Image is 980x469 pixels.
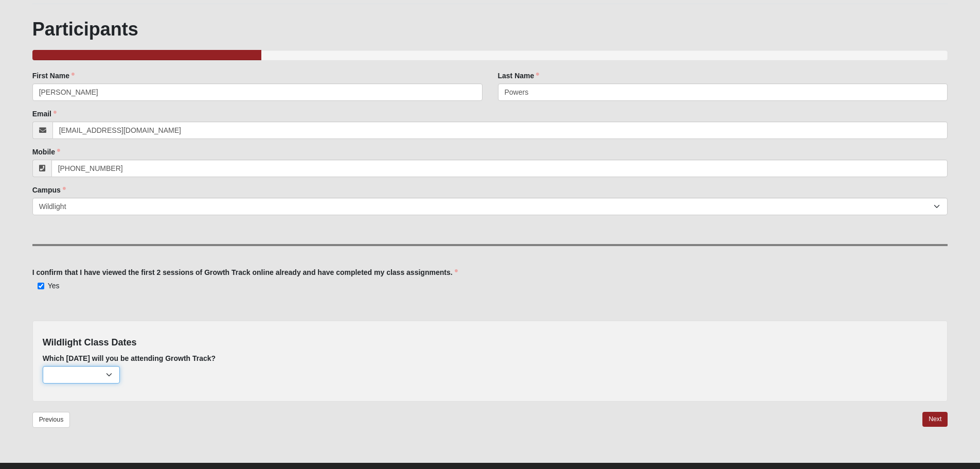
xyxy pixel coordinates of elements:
a: Next [922,412,948,427]
label: Last Name [498,71,540,81]
h1: Participants [32,18,948,40]
h4: Wildlight Class Dates [43,337,938,349]
label: Campus [32,185,66,195]
a: Previous [32,412,70,428]
label: Mobile [32,147,60,157]
label: Which [DATE] will you be attending Growth Track? [43,353,216,363]
input: Yes [38,283,44,289]
label: Email [32,109,57,119]
span: Yes [48,282,60,290]
label: First Name [32,71,75,81]
label: I confirm that I have viewed the first 2 sessions of Growth Track online already and have complet... [32,267,458,277]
